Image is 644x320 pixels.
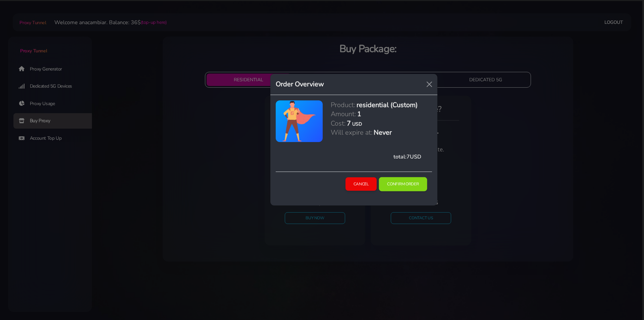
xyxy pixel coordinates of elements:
[379,177,427,191] button: Confirm Order
[393,153,421,161] span: total: USD
[331,100,355,109] h5: Product:
[407,153,410,161] span: 7
[424,79,435,90] button: Close
[331,109,356,119] h5: Amount:
[611,287,636,312] iframe: Webchat Widget
[352,121,362,127] h6: USD
[331,119,345,128] h5: Cost:
[357,100,418,109] h5: residential (Custom)
[282,100,317,142] img: antenna.png
[357,109,361,119] h5: 1
[345,177,377,191] button: Cancel
[331,128,372,137] h5: Will expire at:
[374,128,392,137] h5: Never
[276,79,324,89] h5: Order Overview
[347,119,351,128] h5: 7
